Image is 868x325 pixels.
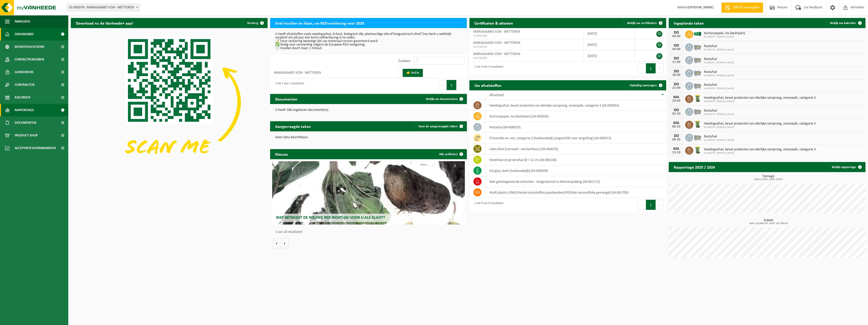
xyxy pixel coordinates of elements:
div: 18-09 [671,73,681,77]
h2: Aangevraagde taken [270,121,316,131]
p: U heeft 186 ongelezen document(en). [275,108,462,112]
span: 01-000378 - [PERSON_NAME] [704,48,734,51]
h2: Rapportage 2025 / 2024 [669,162,720,172]
a: Alle artikelen [435,149,466,159]
td: [DATE] [584,28,635,39]
div: 11-09 [671,60,681,64]
div: 1 tot 3 van 3 resultaten [472,63,503,74]
span: 01-000378 - MARIAGAARD VZW - WETTEREN [67,4,140,11]
span: Restafval [704,70,734,74]
h2: Snel invullen en klaar, uw RED-verklaring voor 2025 [270,18,369,28]
button: Next [656,200,664,210]
span: Restafval [704,44,734,48]
a: Offerte aanvragen [721,3,763,13]
span: 01-000378 - [PERSON_NAME] [704,61,734,64]
span: VLA902290 [473,34,580,38]
div: 06-10 [671,125,681,129]
span: MARIAGAARD VZW - WETTEREN [473,41,520,45]
span: 2024: 5,319 t - 2025: 3,555 t [671,178,865,181]
td: frituurolie en -vet, categorie 3 (huishoudelijk) (ongeschikt voor vergisting) (04-000072) [486,133,666,144]
a: Bekijk uw certificaten [623,18,666,28]
button: Vorige [273,238,281,248]
td: snoeihout en groenafval Ø < 12 cm (04-000146) [486,154,666,165]
span: 01-000378 - MARIAGAARD VZW - WETTEREN [67,4,140,11]
span: Bekijk uw kalender [830,22,856,25]
img: WB-2500-GAL-GY-01 [693,68,702,77]
div: 29-09 [671,99,681,103]
img: WB-2500-GAL-GY-01 [693,55,702,64]
span: Bekijk uw documenten [426,97,458,101]
div: DO [671,31,681,35]
span: MARIAGAARD VZW - WETTEREN [473,30,520,34]
h2: Ingeplande taken [669,18,709,28]
span: Bekijk uw certificaten [627,22,657,25]
span: Voedingsafval, bevat producten van dierlijke oorsprong, onverpakt, categorie 3 [704,96,816,100]
span: Restafval [704,109,734,113]
div: MA [671,121,681,125]
img: Download de VHEPlus App [71,28,268,176]
span: Contracten [15,78,34,91]
td: karton/papier, los (bedrijven) (04-000026) [486,111,666,122]
span: 01-000378 - [PERSON_NAME] [704,35,745,38]
div: MA [671,147,681,151]
span: Restafval [704,83,734,87]
img: HK-XA-40-GN-00 [693,32,702,36]
td: niet gehalogeneerde solventen - hoogcalorisch in kleinverpakking (04-001172) [486,176,666,187]
div: DO [671,108,681,112]
button: Previous [439,80,447,90]
a: Ophaling aanvragen [626,80,666,90]
span: Rapportage [15,104,34,116]
a: Bekijk uw documenten [422,94,466,104]
img: WB-0140-HPE-GN-50 [693,120,702,129]
span: Dashboard [15,28,34,40]
span: Navigatie [15,15,30,28]
div: DO [671,44,681,48]
div: 09-10 [671,138,681,141]
div: DO [671,82,681,86]
div: 1 tot 9 van 9 resultaten [472,199,503,210]
img: WB-2500-GAL-GY-01 [693,43,702,51]
span: Voedingsafval, bevat producten van dierlijke oorsprong, onverpakt, categorie 3 [704,148,816,152]
span: Karton/papier, los (bedrijven) [704,31,745,35]
td: voedingsafval, bevat producten van dierlijke oorsprong, onverpakt, categorie 3 (04-000024) [486,100,666,111]
span: Verberg [247,22,258,25]
span: MARIAGAARD VZW - WETTEREN [473,52,520,56]
span: Contactpersonen [15,53,44,66]
span: 01-000378 - [PERSON_NAME] [704,74,734,77]
td: restafval (04-000029) [486,122,666,133]
span: 01-000378 - [PERSON_NAME] [704,100,816,103]
span: Voedingsafval, bevat producten van dierlijke oorsprong, onverpakt, categorie 3 [704,122,816,126]
button: Verberg [243,18,267,28]
div: MA [671,95,681,99]
img: WB-0140-HPE-GN-50 [693,94,702,103]
td: multi plastics (PMD/harde kunststoffen/spanbanden/EPS/folie naturel/folie gemengd) (04-001700) [486,187,666,198]
h2: Uw afvalstoffen [469,80,507,90]
h3: Kubiek [671,219,865,225]
span: Restafval [704,135,734,139]
span: Ophaling aanvragen [630,84,657,87]
span: Restafval [704,57,734,61]
img: WB-2500-GAL-GY-01 [693,81,702,90]
span: 01-000378 - [PERSON_NAME] [704,126,816,129]
span: 01-000378 - [PERSON_NAME] [704,152,816,155]
div: DO [671,56,681,60]
span: 01-000378 - [PERSON_NAME] [704,87,734,90]
span: Afvalstof [489,93,504,97]
span: Kalender [15,91,30,104]
h2: Nieuws [270,149,293,159]
td: labo-afval (corrosief - ontvlambaar) (04-000078) [486,144,666,154]
img: WB-0140-HPE-GN-50 [693,146,702,154]
div: DO [671,69,681,73]
button: Volgende [281,238,289,248]
a: Toon de aangevraagde taken [414,121,466,131]
a: 👉 Vul in [403,69,423,77]
span: 01-000378 - [PERSON_NAME] [704,113,734,116]
span: Gebruikers [15,66,34,78]
p: Geen data beschikbaar. [275,136,462,139]
button: Previous [638,63,646,73]
span: Documenten [15,116,36,129]
img: WB-2500-GAL-GY-01 [693,107,702,116]
img: WB-2500-GAL-GY-01 [693,133,702,141]
h2: Download nu de Vanheede+ app! [71,18,138,28]
button: 1 [447,80,457,90]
